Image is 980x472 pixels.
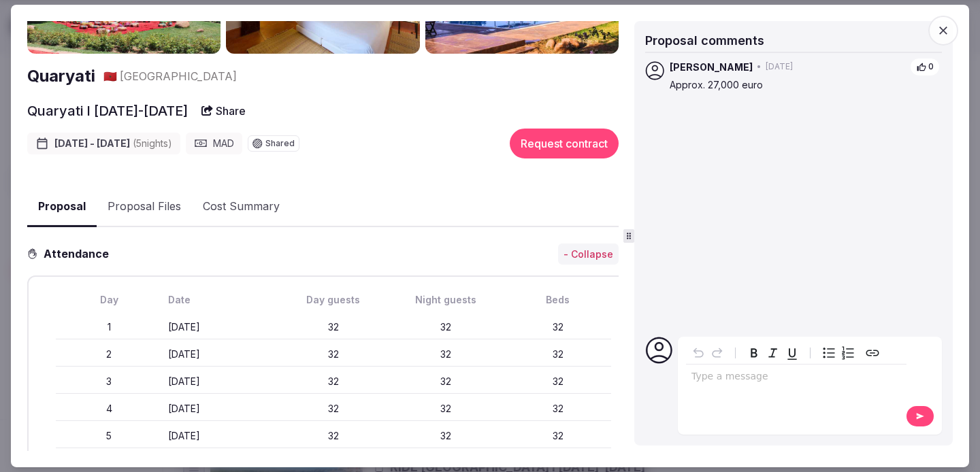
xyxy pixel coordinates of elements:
[56,293,163,307] div: Day
[745,343,764,363] button: Bold
[27,65,95,88] a: Quaryati
[392,429,499,443] div: 32
[280,348,387,361] div: 32
[54,137,172,150] span: [DATE] - [DATE]
[392,320,499,334] div: 32
[670,61,753,74] span: [PERSON_NAME]
[27,101,188,120] h2: Quaryati I [DATE]-[DATE]
[192,187,291,226] button: Cost Summary
[193,98,254,122] button: Share
[670,78,939,92] p: Approx. 27,000 euro
[911,58,939,75] button: 0
[120,68,237,83] span: [GEOGRAPHIC_DATA]
[280,320,387,334] div: 32
[504,293,611,307] div: Beds
[97,187,192,226] button: Proposal Files
[392,402,499,416] div: 32
[766,61,793,73] span: [DATE]
[764,343,783,363] button: Italic
[27,186,97,226] button: Proposal
[392,293,499,307] div: Night guests
[558,243,619,265] button: - Collapse
[928,61,934,73] span: 0
[510,128,619,158] button: Request contract
[819,343,838,363] button: Bulleted list
[56,320,163,334] div: 1
[265,139,295,147] span: Shared
[392,348,499,361] div: 32
[783,343,802,363] button: Underline
[103,68,117,83] button: 🇲🇦
[504,320,611,334] div: 32
[103,69,117,82] span: 🇲🇦
[838,343,857,363] button: Numbered list
[168,402,275,416] div: [DATE]
[504,375,611,388] div: 32
[504,348,611,361] div: 32
[38,246,120,262] h3: Attendance
[56,375,163,388] div: 3
[56,402,163,416] div: 4
[56,429,163,443] div: 5
[504,402,611,416] div: 32
[280,293,387,307] div: Day guests
[757,61,762,73] span: •
[819,343,857,363] div: toggle group
[280,402,387,416] div: 32
[186,132,242,154] div: MAD
[686,365,906,392] div: editable markdown
[168,348,275,361] div: [DATE]
[168,429,275,443] div: [DATE]
[504,429,611,443] div: 32
[280,375,387,388] div: 32
[56,348,163,361] div: 2
[168,320,275,334] div: [DATE]
[133,137,172,149] span: ( 5 night s )
[645,33,764,48] span: Proposal comments
[863,343,882,363] button: Create link
[168,375,275,388] div: [DATE]
[168,293,275,307] div: Date
[392,375,499,388] div: 32
[280,429,387,443] div: 32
